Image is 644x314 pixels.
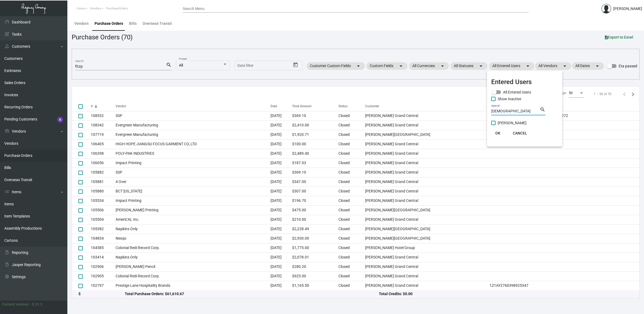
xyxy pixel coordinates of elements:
[540,106,545,113] mat-icon: search
[498,120,527,126] span: [PERSON_NAME]
[513,131,527,135] span: CANCEL
[498,96,521,102] span: Show Inactive
[2,302,30,307] div: Current version:
[503,89,531,95] span: All Entered Users
[489,128,506,138] button: OK
[32,302,43,307] div: 0.51.2
[508,128,531,138] button: CANCEL
[491,77,558,87] mat-card-title: Entered Users
[495,131,500,135] span: OK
